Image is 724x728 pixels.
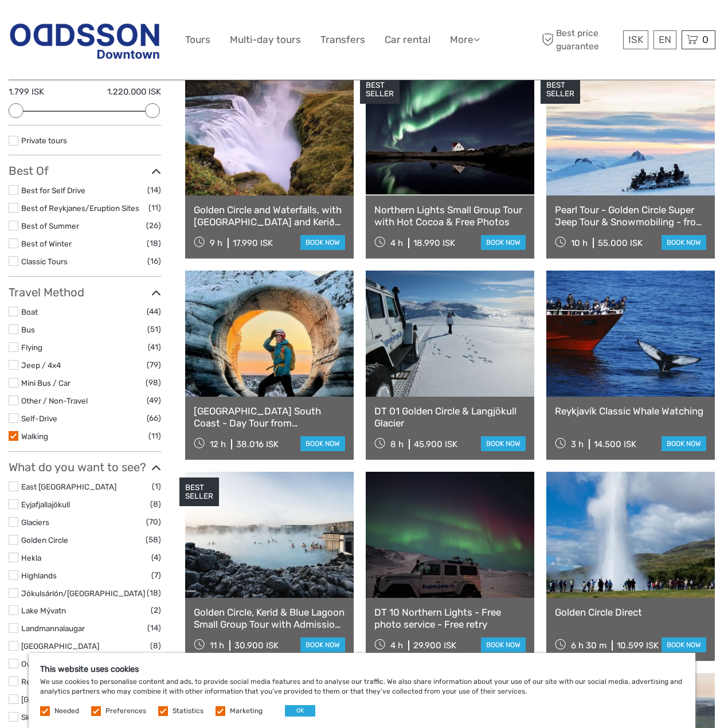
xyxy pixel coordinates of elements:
[107,86,161,98] label: 1.220.000 ISK
[54,706,79,716] label: Needed
[653,30,676,49] div: EN
[147,621,161,635] span: (14)
[151,604,161,617] span: (2)
[9,164,161,178] h3: Best Of
[236,439,279,449] div: 38.016 ISK
[179,477,219,506] div: BEST SELLER
[21,378,71,388] a: Mini Bus / Car
[146,515,161,529] span: (70)
[146,219,161,232] span: (26)
[233,238,273,248] div: 17.990 ISK
[413,238,455,248] div: 18.990 ISK
[285,705,315,717] button: OK
[40,664,684,674] h5: This website uses cookies
[21,695,99,704] a: [GEOGRAPHIC_DATA]
[414,439,457,449] div: 45.900 ISK
[194,606,345,630] a: Golden Circle, Kerid & Blue Lagoon Small Group Tour with Admission Ticket
[390,238,403,248] span: 4 h
[390,439,404,449] span: 8 h
[147,358,161,371] span: (79)
[21,482,116,491] a: East [GEOGRAPHIC_DATA]
[21,186,85,195] a: Best for Self Drive
[21,677,58,686] a: Reykjanes
[481,235,526,250] a: book now
[555,606,706,618] a: Golden Circle Direct
[194,204,345,228] a: Golden Circle and Waterfalls, with [GEOGRAPHIC_DATA] and Kerið in small group
[374,606,526,630] a: DT 10 Northern Lights - Free photo service - Free retry
[194,405,345,429] a: [GEOGRAPHIC_DATA] South Coast - Day Tour from [GEOGRAPHIC_DATA]
[481,436,526,451] a: book now
[320,32,365,48] a: Transfers
[594,439,636,449] div: 14.500 ISK
[598,238,643,248] div: 55.000 ISK
[374,405,526,429] a: DT 01 Golden Circle & Langjökull Glacier
[555,204,706,228] a: Pearl Tour - Golden Circle Super Jeep Tour & Snowmobiling - from [GEOGRAPHIC_DATA]
[230,32,301,48] a: Multi-day tours
[300,436,345,451] a: book now
[541,75,580,104] div: BEST SELLER
[147,237,161,250] span: (18)
[21,713,54,722] a: Skaftafell
[16,20,130,29] p: We're away right now. Please check back later!
[21,518,49,527] a: Glaciers
[21,136,67,145] a: Private tours
[9,285,161,299] h3: Travel Method
[555,405,706,417] a: Reykjavík Classic Whale Watching
[413,640,456,651] div: 29.900 ISK
[147,586,161,600] span: (18)
[21,659,85,668] a: Over The Holidays
[147,323,161,336] span: (51)
[300,637,345,652] a: book now
[21,535,68,545] a: Golden Circle
[105,706,146,716] label: Preferences
[21,203,139,213] a: Best of Reykjanes/Eruption Sites
[662,235,706,250] a: book now
[210,439,226,449] span: 12 h
[21,257,68,266] a: Classic Tours
[146,376,161,389] span: (98)
[147,412,161,425] span: (66)
[173,706,203,716] label: Statistics
[21,589,145,598] a: Jökulsárlón/[GEOGRAPHIC_DATA]
[617,640,659,651] div: 10.599 ISK
[210,640,224,651] span: 11 h
[571,238,588,248] span: 10 h
[132,18,146,32] button: Open LiveChat chat widget
[21,553,41,562] a: Hekla
[21,624,85,633] a: Landmannalaugar
[21,343,42,352] a: Flying
[146,533,161,546] span: (58)
[662,436,706,451] a: book now
[147,305,161,318] span: (44)
[21,307,38,316] a: Boat
[147,394,161,407] span: (49)
[234,640,279,651] div: 30.900 ISK
[571,439,584,449] span: 3 h
[21,221,79,230] a: Best of Summer
[151,551,161,564] span: (4)
[21,325,35,334] a: Bus
[148,429,161,443] span: (11)
[147,183,161,197] span: (14)
[481,637,526,652] a: book now
[147,255,161,268] span: (16)
[21,606,66,615] a: Lake Mývatn
[9,17,161,63] img: Reykjavik Residence
[662,637,706,652] a: book now
[21,396,88,405] a: Other / Non-Travel
[21,361,61,370] a: Jeep / 4x4
[385,32,431,48] a: Car rental
[148,340,161,354] span: (41)
[21,432,48,441] a: Walking
[21,500,70,509] a: Eyjafjallajökull
[9,86,44,98] label: 1.799 ISK
[21,239,72,248] a: Best of Winter
[148,201,161,214] span: (11)
[360,75,400,104] div: BEST SELLER
[21,641,99,651] a: [GEOGRAPHIC_DATA]
[150,498,161,511] span: (8)
[300,235,345,250] a: book now
[539,27,620,52] span: Best price guarantee
[628,34,643,45] span: ISK
[21,571,57,580] a: Highlands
